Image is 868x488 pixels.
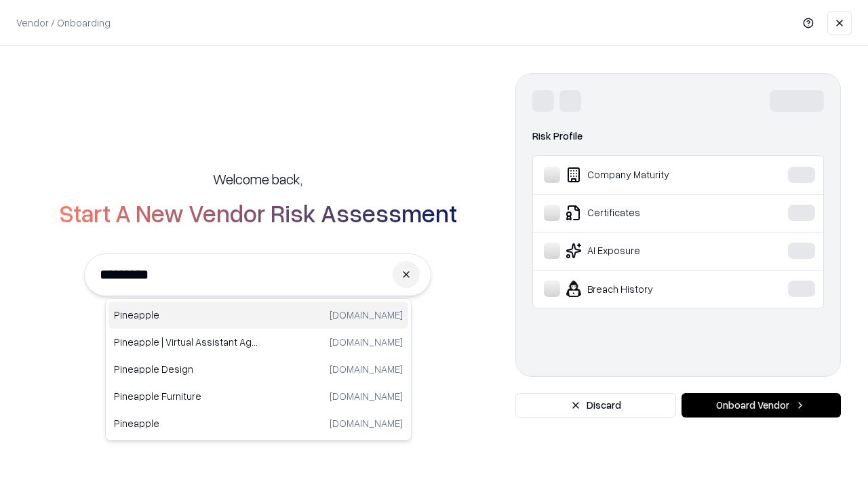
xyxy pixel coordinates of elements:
[114,389,258,403] p: Pineapple Furniture
[114,308,258,322] p: Pineapple
[16,16,111,30] p: Vendor / Onboarding
[114,416,258,430] p: Pineapple
[544,167,747,183] div: Company Maturity
[105,298,412,441] div: Suggestions
[114,335,258,349] p: Pineapple | Virtual Assistant Agency
[59,199,457,226] h2: Start A New Vendor Risk Assessment
[682,393,841,418] button: Onboard Vendor
[330,362,403,376] p: [DOMAIN_NAME]
[330,416,403,430] p: [DOMAIN_NAME]
[330,389,403,403] p: [DOMAIN_NAME]
[213,169,302,188] h5: Welcome back,
[544,205,747,221] div: Certificates
[532,128,824,144] div: Risk Profile
[330,308,403,322] p: [DOMAIN_NAME]
[544,243,747,259] div: AI Exposure
[114,362,258,376] p: Pineapple Design
[515,393,676,418] button: Discard
[544,281,747,297] div: Breach History
[330,335,403,349] p: [DOMAIN_NAME]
